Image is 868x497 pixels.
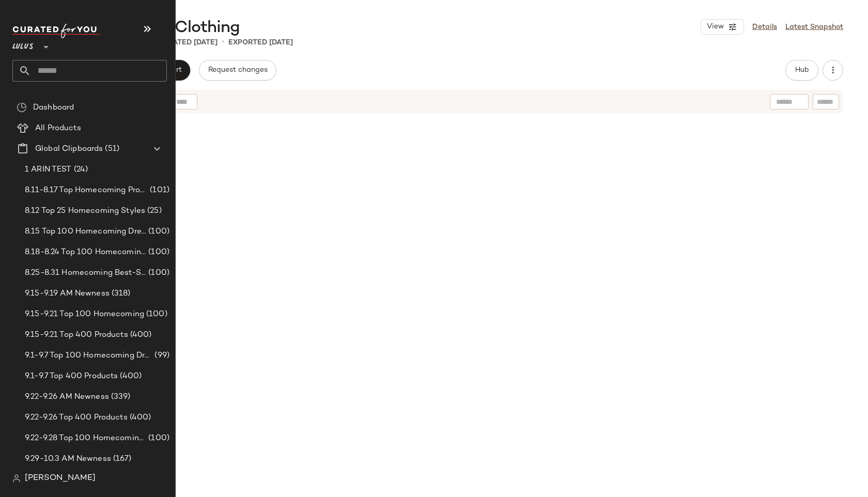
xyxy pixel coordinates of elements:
[222,36,224,49] span: •
[25,205,145,217] span: 8.12 Top 25 Homecoming Styles
[35,122,81,134] span: All Products
[128,329,152,341] span: (400)
[17,102,27,113] img: svg%3e
[25,412,128,424] span: 9.22-9.26 Top 400 Products
[103,143,119,155] span: (51)
[25,164,72,176] span: 1 ARIN TEST
[701,19,744,35] button: View
[25,288,110,300] span: 9.15-9.19 AM Newness
[752,22,777,33] a: Details
[795,66,809,74] span: Hub
[111,453,132,465] span: (167)
[25,350,152,362] span: 9.1-9.7 Top 100 Homecoming Dresses
[706,23,724,31] span: View
[25,391,109,403] span: 9.22-9.26 AM Newness
[110,288,131,300] span: (318)
[152,350,169,362] span: (99)
[72,164,88,176] span: (24)
[148,184,169,196] span: (101)
[12,474,21,483] img: svg%3e
[785,60,818,81] button: Hub
[25,370,118,382] span: 9.1-9.7 Top 400 Products
[25,308,144,320] span: 9.15-9.21 Top 100 Homecoming
[25,226,146,238] span: 8.15 Top 100 Homecoming Dresses
[145,205,162,217] span: (25)
[109,391,131,403] span: (339)
[25,329,128,341] span: 9.15-9.21 Top 400 Products
[146,226,169,238] span: (100)
[25,267,146,279] span: 8.25-8.31 Homecoming Best-Sellers
[146,432,169,444] span: (100)
[25,184,148,196] span: 8.11-8.17 Top Homecoming Product
[33,102,74,114] span: Dashboard
[785,22,843,33] a: Latest Snapshot
[35,143,103,155] span: Global Clipboards
[208,66,268,74] span: Request changes
[199,60,276,81] button: Request changes
[146,267,169,279] span: (100)
[12,35,34,54] span: Lulus
[12,24,100,38] img: cfy_white_logo.C9jOOHJF.svg
[25,246,146,258] span: 8.18-8.24 Top 100 Homecoming Dresses
[25,432,146,444] span: 9.22-9.28 Top 100 Homecoming Dresses
[144,308,167,320] span: (100)
[128,412,151,424] span: (400)
[228,37,293,48] p: Exported [DATE]
[25,453,111,465] span: 9.29-10.3 AM Newness
[25,472,96,485] span: [PERSON_NAME]
[146,246,169,258] span: (100)
[158,37,218,48] p: updated [DATE]
[118,370,142,382] span: (400)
